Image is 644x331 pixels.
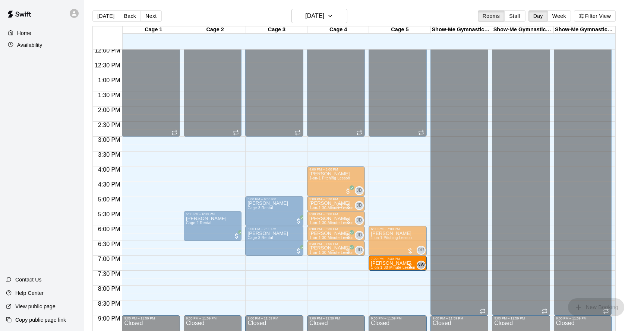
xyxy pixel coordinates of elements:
div: 9:00 PM – 11:59 PM [124,316,157,320]
span: 3:00 PM [96,137,122,143]
div: Cage 5 [369,26,430,34]
div: Show-Me Gymnastics Cage 3 [554,26,615,34]
span: Recurring event [356,130,362,136]
span: You don't have the permission to add bookings [568,303,624,310]
div: 9:00 PM – 11:59 PM [309,316,342,320]
div: 5:30 PM – 6:00 PM [309,212,340,216]
span: All customers have paid [233,232,240,240]
div: Drew Garrett [417,246,426,255]
p: Help Center [15,289,44,297]
button: [DATE] [291,9,347,23]
div: Jake Deakins [355,186,364,195]
p: Availability [17,41,42,49]
div: 5:30 PM – 6:00 PM: 1-on-1 30-Minute Lesson [307,211,365,226]
div: 6:30 PM – 7:00 PM: Carter Hurst [307,241,365,256]
div: 6:00 PM – 6:30 PM: Noah Bond [307,226,365,241]
div: Home [6,28,78,39]
span: 7:30 PM [96,271,122,277]
span: 1-on-1 30-Minute Lesson [309,206,354,210]
span: 1:00 PM [96,77,122,83]
div: Show-Me Gymnastics Cage 1 [431,26,492,34]
div: 9:00 PM – 11:59 PM [186,316,218,320]
span: 6:30 PM [96,241,122,247]
span: Recurring event [233,130,239,136]
span: 8:30 PM [96,300,122,307]
div: Cage 3 [246,26,307,34]
span: Noah Winslow [420,261,426,270]
span: 5:00 PM [96,196,122,203]
span: JD [357,217,362,224]
span: JD [357,246,362,254]
div: 9:00 PM – 11:59 PM [433,316,465,320]
span: 3:30 PM [96,152,122,158]
button: Rooms [478,10,505,22]
div: 9:00 PM – 11:59 PM [371,316,403,320]
span: Jake Deakins [358,246,364,255]
span: Jake Deakins [358,231,364,240]
div: Cage 2 [184,26,246,34]
span: NW [417,261,425,269]
span: 1-on-1 30-Minute Lesson [371,265,415,270]
div: 4:00 PM – 5:00 PM: Jacob Addis [307,166,365,196]
span: 12:30 PM [93,62,122,69]
span: Recurring event [480,308,486,314]
span: Drew Garrett [420,246,426,255]
button: Staff [504,10,525,22]
div: 5:30 PM – 6:30 PM: Wyatt Wilhite [184,211,241,241]
span: Cage 3 Rental [247,236,273,240]
span: Recurring event [418,130,424,136]
span: JD [357,187,362,194]
div: Jake Deakins [355,216,364,225]
span: 2:30 PM [96,122,122,128]
div: Jake Deakins [355,201,364,210]
span: 4:00 PM [96,166,122,173]
div: 7:00 PM – 7:30 PM: Winslow [369,256,426,271]
div: 6:30 PM – 7:00 PM [309,242,340,246]
span: JD [357,232,362,239]
div: 6:00 PM – 7:00 PM: 1-on-1 Pitching Lesson [369,226,426,256]
p: Contact Us [15,276,42,283]
span: 6:00 PM [96,226,122,232]
div: 4:00 PM – 5:00 PM [309,168,340,171]
button: Week [547,10,571,22]
div: Show-Me Gymnastics Cage 2 [492,26,554,34]
p: Home [17,29,31,37]
div: 5:00 PM – 5:30 PM: 1-on-1 30-Minute Lesson [307,196,365,211]
div: 5:30 PM – 6:30 PM [186,212,217,216]
div: 5:00 PM – 6:00 PM: Katie Sattler [245,196,303,226]
button: Filter View [574,10,616,22]
div: Jake Deakins [355,246,364,255]
div: 5:00 PM – 5:30 PM [309,197,340,201]
span: 1-on-1 Pitching Lesson [309,176,350,180]
span: Recurring event [171,130,177,136]
div: 6:00 PM – 7:00 PM: Douglas Steinley [245,226,303,256]
button: [DATE] [92,10,119,22]
div: 9:00 PM – 11:59 PM [556,316,588,320]
span: Jake Deakins [358,216,364,225]
button: Next [141,10,161,22]
span: JD [357,202,362,209]
div: 6:00 PM – 6:30 PM [309,227,340,231]
span: All customers have paid [295,247,302,255]
span: Jake Deakins [358,186,364,195]
span: 1-on-1 Pitching Lesson [371,236,412,240]
div: Cage 1 [123,26,184,34]
div: 9:00 PM – 11:59 PM [494,316,527,320]
span: Recurring event [295,130,301,136]
span: Recurring event [337,203,343,209]
span: 12:00 PM [93,47,122,54]
div: Noah Winslow [417,261,426,270]
div: 5:00 PM – 6:00 PM [247,197,278,201]
div: 7:00 PM – 7:30 PM [371,257,401,261]
div: Cage 4 [307,26,369,34]
h6: [DATE] [305,11,324,21]
span: All customers have paid [295,217,302,225]
span: All customers have paid [344,232,352,240]
span: 9:00 PM [96,315,122,322]
div: Jake Deakins [355,231,364,240]
div: 6:00 PM – 7:00 PM [371,227,401,231]
button: Day [528,10,548,22]
span: 8:00 PM [96,286,122,292]
span: 7:00 PM [96,256,122,262]
p: Copy public page link [15,316,66,324]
